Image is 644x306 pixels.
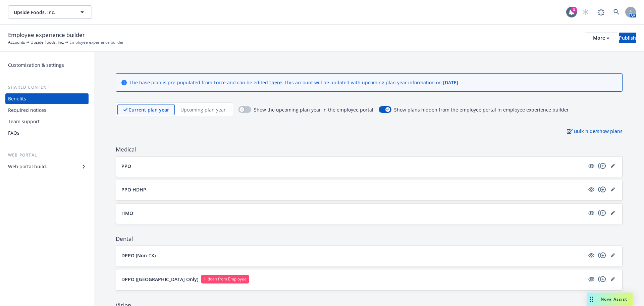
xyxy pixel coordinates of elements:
[121,210,585,217] button: HMO
[609,275,617,283] a: editPencil
[5,60,89,71] a: Customization & settings
[8,93,26,104] div: Benefits
[571,7,577,13] div: 3
[8,116,40,127] div: Team support
[121,252,585,259] button: DPPO (Non-TX)
[31,39,64,45] a: Upside Foods, Inc.
[609,185,617,193] a: editPencil
[204,276,247,282] span: Hidden from Employee
[121,186,585,193] button: PPO HDHP
[5,152,89,159] div: Web portal
[609,251,617,259] a: editPencil
[121,163,131,170] p: PPO
[601,296,627,302] span: Nova Assist
[254,106,373,113] span: Show the upcoming plan year in the employee portal
[5,105,89,116] a: Required notices
[610,5,623,19] a: Search
[5,116,89,127] a: Team support
[121,252,156,259] p: DPPO (Non-TX)
[121,275,585,283] button: DPPO ([GEOGRAPHIC_DATA] Only)Hidden from Employee
[121,163,585,170] button: PPO
[598,185,606,193] a: copyPlus
[180,106,226,113] p: Upcoming plan year
[598,275,606,283] a: copyPlus
[121,276,198,283] p: DPPO ([GEOGRAPHIC_DATA] Only)
[121,210,133,217] p: HMO
[587,293,595,306] div: Drag to move
[121,186,146,193] p: PPO HDHP
[587,185,595,193] a: visible
[593,33,609,43] div: More
[282,79,443,86] span: . This account will be updated with upcoming plan year information on
[394,106,569,113] span: Show plans hidden from the employee portal in employee experience builder
[587,251,595,259] a: visible
[587,293,633,306] button: Nova Assist
[5,128,89,138] a: FAQs
[587,209,595,217] a: visible
[8,5,92,19] button: Upside Foods, Inc.
[8,128,19,138] div: FAQs
[128,106,169,113] p: Current plan year
[443,79,460,86] span: [DATE] .
[69,39,124,45] span: Employee experience builder
[567,128,623,135] p: Bulk hide/show plans
[14,9,72,16] span: Upside Foods, Inc.
[609,162,617,170] a: editPencil
[8,60,64,71] div: Customization & settings
[5,161,89,172] a: Web portal builder
[598,251,606,259] a: copyPlus
[8,161,50,172] div: Web portal builder
[5,93,89,104] a: Benefits
[619,33,636,43] div: Publish
[129,79,269,86] span: The base plan is pre-populated from Force and can be edited
[587,275,595,283] a: hidden
[609,209,617,217] a: editPencil
[598,209,606,217] a: copyPlus
[116,145,623,154] span: Medical
[269,79,282,86] a: there
[579,5,592,19] a: Start snowing
[8,39,25,45] a: Accounts
[594,5,608,19] a: Report a Bug
[598,162,606,170] a: copyPlus
[116,235,623,243] span: Dental
[8,31,85,39] span: Employee experience builder
[5,84,89,91] div: Shared content
[587,162,595,170] a: visible
[585,33,618,43] button: More
[619,33,636,43] button: Publish
[8,105,46,116] div: Required notices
